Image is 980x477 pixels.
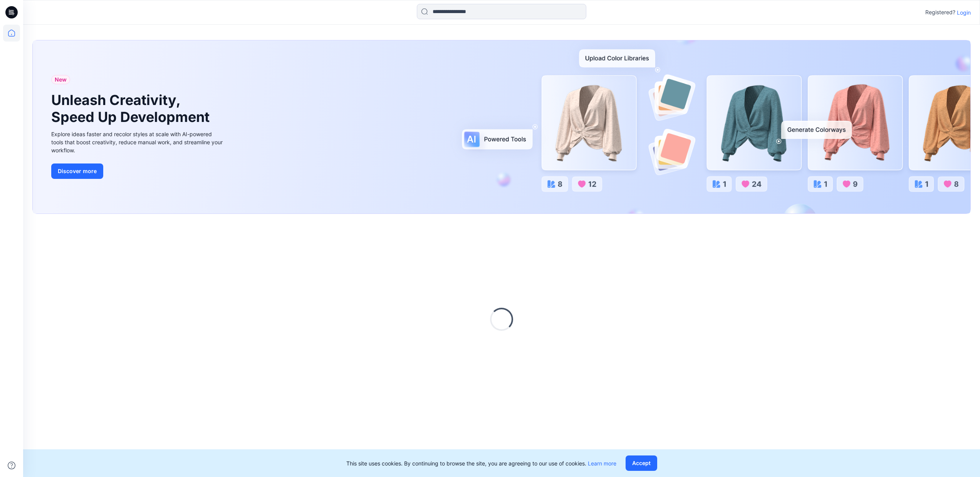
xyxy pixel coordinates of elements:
[51,163,225,179] a: Discover more
[51,92,213,125] h1: Unleash Creativity, Speed Up Development
[51,130,225,154] div: Explore ideas faster and recolor styles at scale with AI-powered tools that boost creativity, red...
[346,459,616,467] p: This site uses cookies. By continuing to browse the site, you are agreeing to our use of cookies.
[588,460,616,467] a: Learn more
[925,8,955,17] p: Registered?
[55,75,67,84] span: New
[51,163,103,179] button: Discover more
[626,455,657,471] button: Accept
[957,8,971,17] p: Login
